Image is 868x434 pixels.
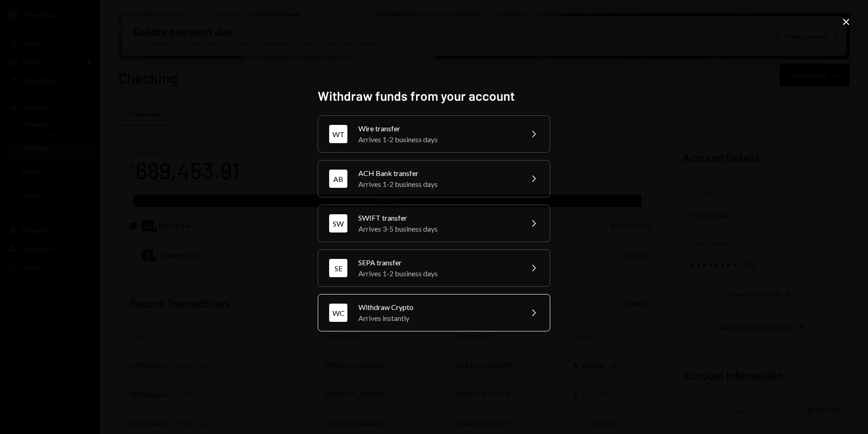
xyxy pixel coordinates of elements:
div: SEPA transfer [358,257,517,268]
div: SW [329,214,347,232]
button: WCWithdraw CryptoArrives instantly [318,294,550,331]
div: SWIFT transfer [358,212,517,223]
div: Arrives 1-2 business days [358,134,517,145]
div: Arrives 3-5 business days [358,223,517,234]
button: SWSWIFT transferArrives 3-5 business days [318,205,550,242]
div: Arrives 1-2 business days [358,268,517,279]
button: SESEPA transferArrives 1-2 business days [318,249,550,287]
div: ACH Bank transfer [358,168,517,179]
div: AB [329,170,347,188]
div: Arrives instantly [358,313,517,324]
button: ABACH Bank transferArrives 1-2 business days [318,160,550,197]
div: Arrives 1-2 business days [358,179,517,190]
div: WC [329,304,347,322]
div: WT [329,125,347,143]
button: WTWire transferArrives 1-2 business days [318,115,550,153]
div: Withdraw Crypto [358,302,517,313]
div: SE [329,259,347,277]
div: Wire transfer [358,123,517,134]
h2: Withdraw funds from your account [318,87,550,105]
